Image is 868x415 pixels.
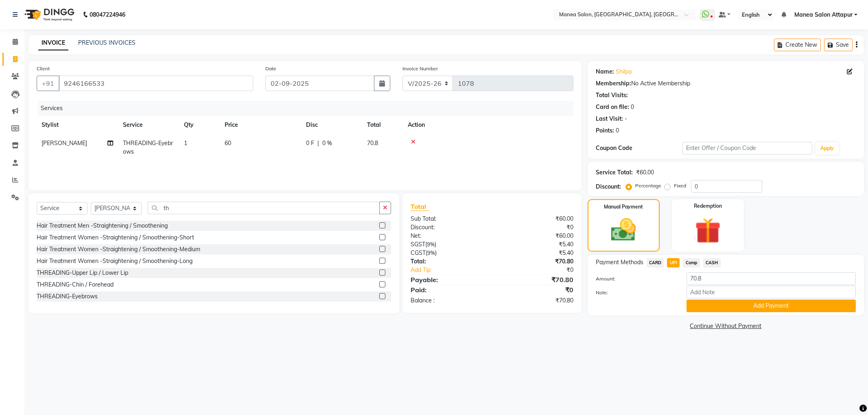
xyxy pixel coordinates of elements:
input: Enter Offer / Coupon Code [682,142,813,154]
div: Name: [596,67,614,76]
div: Paid: [404,285,492,295]
span: [PERSON_NAME] [42,139,87,147]
div: Hair Treatment Men -Straightening / Smoothening [37,222,168,230]
span: CASH [703,258,721,267]
span: 1 [184,139,187,147]
div: Payable: [404,275,492,285]
div: Membership: [596,79,631,88]
div: ₹0 [507,266,579,274]
span: UPI [667,258,680,267]
label: Redemption [694,202,722,210]
img: _gift.svg [687,215,729,247]
div: Total: [404,257,492,266]
div: No Active Membership [596,79,856,88]
input: Amount [687,272,856,285]
input: Add Note [687,286,856,298]
div: Sub Total: [404,215,492,223]
th: Stylist [37,116,118,134]
span: Payment Methods [596,258,643,267]
th: Price [220,116,301,134]
div: ( ) [404,240,492,249]
span: 0 % [322,139,332,148]
div: Discount: [404,223,492,232]
th: Service [118,116,179,134]
button: Apply [816,142,839,154]
label: Amount: [590,275,680,282]
div: ₹0 [492,223,579,232]
button: +91 [37,76,59,91]
span: 9% [427,250,435,256]
a: Continue Without Payment [589,322,862,330]
a: Shilpa [616,67,632,76]
span: 0 F [306,139,314,148]
div: Service Total: [596,168,633,177]
div: Services [37,101,579,116]
button: Add Payment [687,300,856,312]
div: ₹0 [492,285,579,295]
img: _cash.svg [603,215,644,244]
div: THREADING-Chin / Forehead [37,280,114,289]
div: THREADING-Upper Lip / Lower Lip [37,269,128,277]
span: | [317,139,319,148]
div: ₹5.40 [492,249,579,257]
div: Total Visits: [596,91,628,100]
div: ₹60.00 [492,215,579,223]
div: THREADING-Eyebrows [37,292,98,301]
div: - [625,115,627,123]
span: Comp [683,258,700,267]
span: CGST [411,249,426,256]
div: Last Visit: [596,115,623,123]
span: SGST [411,241,425,248]
img: logo [21,3,77,26]
span: 60 [225,139,231,147]
input: Search by Name/Mobile/Email/Code [59,76,253,91]
div: ₹5.40 [492,240,579,249]
div: Balance : [404,296,492,305]
div: ₹70.80 [492,296,579,305]
button: Save [824,39,853,51]
div: Points: [596,126,614,135]
th: Qty [179,116,220,134]
div: Net: [404,232,492,240]
span: Manea Salon Attapur [794,11,853,19]
b: 08047224946 [90,3,125,26]
th: Disc [301,116,362,134]
div: ₹70.80 [492,275,579,285]
div: 0 [631,103,634,111]
div: 0 [616,126,619,135]
div: Hair Treatment Women -Straightening / Smoothening-Long [37,257,192,265]
a: INVOICE [38,36,68,50]
label: Percentage [635,182,661,189]
a: Add Tip [404,266,507,274]
span: Total [411,202,429,211]
label: Manual Payment [604,203,643,211]
div: ( ) [404,249,492,257]
label: Date [265,65,276,72]
div: Coupon Code [596,144,682,152]
div: Discount: [596,183,621,191]
label: Note: [590,289,680,296]
div: ₹70.80 [492,257,579,266]
th: Total [362,116,403,134]
button: Create New [774,39,821,51]
div: ₹60.00 [492,232,579,240]
span: 70.8 [367,139,378,147]
div: Hair Treatment Women -Straightening / Smoothening-Short [37,233,194,242]
label: Fixed [674,182,686,189]
div: Hair Treatment Women -Straightening / Smoothening-Medium [37,245,200,254]
span: CARD [647,258,664,267]
span: 9% [427,241,435,248]
span: THREADING-Eyebrows [123,139,173,155]
div: Card on file: [596,103,629,111]
label: Client [37,65,50,72]
input: Search or Scan [148,202,380,214]
div: ₹60.00 [636,168,654,177]
label: Invoice Number [402,65,438,72]
th: Action [403,116,573,134]
a: PREVIOUS INVOICES [78,39,136,46]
